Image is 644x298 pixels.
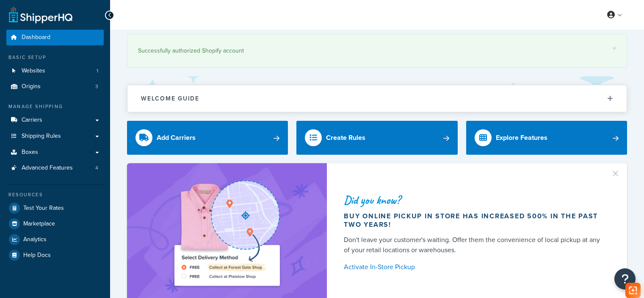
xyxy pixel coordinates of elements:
li: Websites [6,63,104,79]
a: Create Rules [296,121,457,155]
span: Origins [22,83,41,90]
span: Help Docs [23,252,51,259]
div: Explore Features [496,132,547,144]
div: Did you know? [344,194,607,206]
span: Analytics [23,236,47,243]
span: Advanced Features [22,164,73,172]
li: Origins [6,79,104,95]
span: Shipping Rules [22,133,61,140]
a: Test Your Rates [6,201,104,216]
a: Boxes [6,145,104,160]
a: Explore Features [466,121,627,155]
span: 1 [97,67,98,75]
a: Advanced Features4 [6,160,104,176]
button: Welcome Guide [127,85,627,112]
a: Origins3 [6,79,104,95]
span: 3 [95,83,98,90]
div: Basic Setup [6,54,104,61]
div: Add Carriers [157,132,196,144]
h2: Welcome Guide [141,95,199,102]
a: Carriers [6,112,104,128]
a: × [613,45,616,52]
div: Resources [6,191,104,198]
a: Add Carriers [127,121,288,155]
a: Marketplace [6,216,104,231]
span: Marketplace [23,220,55,228]
span: Carriers [22,117,42,124]
li: Advanced Features [6,160,104,176]
div: Successfully authorized Shopify account [138,45,616,57]
span: Test Your Rates [23,205,64,212]
img: ad-shirt-map-b0359fc47e01cab431d101c4b569394f6a03f54285957d908178d52f29eb9668.png [150,176,304,291]
a: Help Docs [6,248,104,263]
span: Websites [22,67,45,75]
div: Create Rules [326,132,365,144]
button: Open Resource Center [614,268,636,290]
a: Dashboard [6,30,104,45]
a: Analytics [6,232,104,247]
a: Shipping Rules [6,128,104,144]
div: Buy online pickup in store has increased 500% in the past two years! [344,212,607,229]
div: Don't leave your customer's waiting. Offer them the convenience of local pickup at any of your re... [344,235,607,255]
span: Boxes [22,149,38,156]
a: Websites1 [6,63,104,79]
span: Dashboard [22,34,50,41]
div: Manage Shipping [6,103,104,110]
span: 4 [95,164,98,172]
a: Activate In-Store Pickup [344,261,607,273]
